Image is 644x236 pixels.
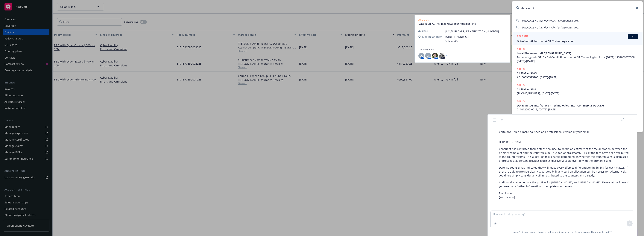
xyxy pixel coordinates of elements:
[517,47,525,51] h5: POLICY
[629,35,637,38] span: BI
[499,130,629,134] p: Certainly! Here’s a more polished and professional version of your email:
[512,81,643,97] a: POLICY01 $5M xs $5M[PHONE_NUMBER], [DATE]-[DATE]
[517,107,638,111] span: 711012002-0015, [DATE]-[DATE]
[517,55,638,63] span: To be assigned - 5116 - DataVault AI, Inc. fka: WISA Technologies, Inc. - [DATE] 1752069876568, [...
[512,1,643,15] input: Search...
[517,87,638,91] span: 01 $5M xs $5M
[517,75,638,79] span: ADL30093575200, [DATE]-[DATE]
[512,113,643,130] a: POLICYDataVault AI, Inc. fka: WISA Technologies, Inc. - Stock ThroughputFAL-6613, [DATE]-[DATE]
[517,83,525,87] h5: POLICY
[522,26,580,29] span: DataVault AI, Inc. fka: WISA Technologies, Inc. -
[512,65,643,81] a: POLICY02 $5M xs $10MADL30093575200, [DATE]-[DATE]
[517,67,525,71] h5: POLICY
[517,71,638,75] span: 02 $5M xs $10M
[602,230,604,234] a: BI
[499,166,629,177] p: Defense counsel has indicated they will make every effort to differentiate the billing for each m...
[499,180,629,188] p: Additionally, attached are the profiles for [PERSON_NAME], and [PERSON_NAME]. Please let me know ...
[499,147,629,163] p: Confluent has contacted their defense counsel to obtain an estimate of the fee allocation between...
[522,19,579,22] span: DataVault AI, Inc. fka: WISA Technologies, Inc.
[512,45,643,65] a: POLICYLocal Placement - GL/[GEOGRAPHIC_DATA]To be assigned - 5116 - DataVault AI, Inc. fka: WISA ...
[513,228,612,236] span: Nova Assist can make mistakes. Explore what Nova can do: Browse prompt library for and
[517,39,638,43] span: DataVault AI, Inc. fka: WISA Technologies, Inc.
[517,99,525,103] h5: POLICY
[512,32,643,45] a: ACCOUNTBIDataVault AI, Inc. fka: WISA Technologies, Inc.
[499,191,629,199] p: Thank you, [Your Name]
[517,34,528,39] h5: ACCOUNT
[512,97,643,113] a: POLICYDataVault AI, Inc. fka: WISA Technologies, Inc. - Commercial Package711012002-0015, [DATE]-...
[517,51,638,55] span: Local Placement - GL/[GEOGRAPHIC_DATA]
[609,230,612,234] a: TR
[499,140,629,144] p: Hi [PERSON_NAME],
[517,103,638,107] span: DataVault AI, Inc. fka: WISA Technologies, Inc. - Commercial Package
[517,91,638,95] span: [PHONE_NUMBER], [DATE]-[DATE]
